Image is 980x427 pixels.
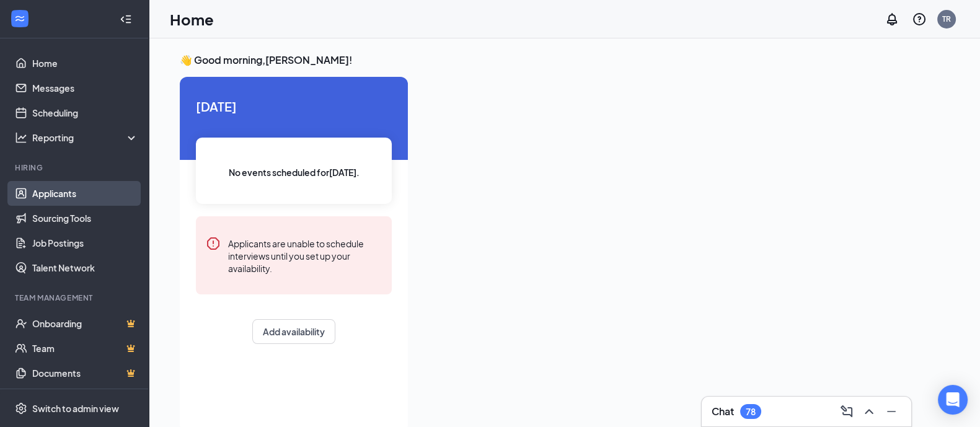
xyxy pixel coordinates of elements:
a: Applicants [32,181,138,206]
svg: ChevronUp [862,404,876,419]
div: 78 [746,407,756,417]
a: Talent Network [32,255,138,280]
button: Add availability [252,319,335,344]
h1: Home [170,9,214,30]
div: TR [942,14,951,24]
svg: Analysis [15,131,27,144]
button: Minimize [881,402,901,421]
a: DocumentsCrown [32,361,138,385]
button: ChevronUp [859,402,879,421]
a: Sourcing Tools [32,206,138,231]
div: Applicants are unable to schedule interviews until you set up your availability. [228,236,382,275]
svg: Notifications [885,12,899,27]
svg: ComposeMessage [839,404,854,419]
svg: WorkstreamLogo [14,12,26,25]
a: TeamCrown [32,336,138,361]
span: [DATE] [196,97,392,116]
a: Messages [32,76,138,100]
svg: Error [206,236,221,251]
a: Job Postings [32,231,138,255]
div: Open Intercom Messenger [938,385,968,415]
svg: Collapse [120,13,132,25]
a: OnboardingCrown [32,311,138,336]
div: Hiring [15,162,136,173]
h3: Chat [712,405,734,418]
div: Switch to admin view [32,402,119,415]
button: ComposeMessage [837,402,857,421]
span: No events scheduled for [DATE] . [229,165,360,179]
svg: Settings [15,402,27,415]
div: Reporting [32,131,139,144]
div: Team Management [15,293,136,303]
svg: QuestionInfo [912,12,927,27]
a: Home [32,51,138,76]
svg: Minimize [884,404,899,419]
a: Scheduling [32,100,138,125]
h3: 👋 Good morning, [PERSON_NAME] ! [180,53,949,67]
a: SurveysCrown [32,385,138,410]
